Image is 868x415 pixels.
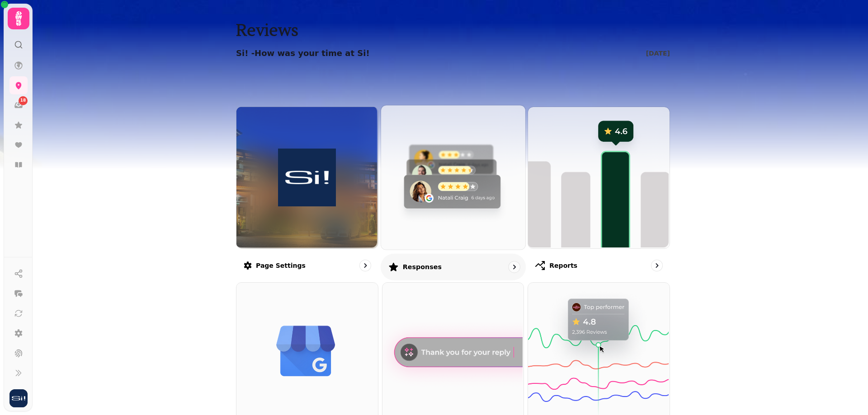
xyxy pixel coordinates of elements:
a: ResponsesResponses [381,105,526,280]
img: Reports [527,106,669,247]
p: Page settings [256,261,306,270]
img: How was your time at Si! [254,149,360,206]
p: Si! - How was your time at Si! [236,47,370,60]
a: 18 [9,96,28,114]
svg: go to [509,262,519,271]
p: Responses [402,262,441,271]
span: 18 [20,98,26,104]
a: ReportsReports [528,107,670,279]
button: User avatar [8,389,29,407]
a: Page settingsHow was your time at Si!Page settings [236,107,378,279]
p: [DATE] [646,49,670,58]
svg: go to [652,261,661,270]
p: Reports [549,261,577,270]
img: Responses [380,104,524,248]
svg: go to [361,261,370,270]
img: User avatar [9,389,28,407]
